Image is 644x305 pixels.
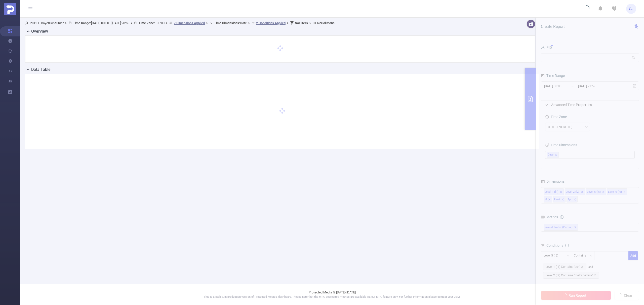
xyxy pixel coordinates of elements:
b: No Solutions [317,21,335,25]
span: GJ [629,4,633,14]
h2: Data Table [31,67,51,73]
span: > [129,21,134,25]
img: Protected Media [4,3,16,15]
span: > [247,21,252,25]
span: > [286,21,290,25]
i: icon: loading [583,5,589,12]
span: FT_BayerConsumer [DATE] 00:00 - [DATE] 23:59 +00:00 [25,21,335,25]
h2: Overview [31,28,48,34]
span: > [64,21,68,25]
u: 7 Dimensions Applied [174,21,205,25]
b: Time Dimensions : [214,21,240,25]
span: > [308,21,313,25]
b: Time Range: [73,21,91,25]
span: Date [214,21,247,25]
span: > [165,21,169,25]
u: 2 Conditions Applied [256,21,286,25]
p: This is a stable, in production version of Protected Media's dashboard. Please note that the MRC ... [33,295,631,299]
span: > [205,21,210,25]
i: icon: user [25,21,30,25]
b: PID: [30,21,36,25]
footer: Protected Media © [DATE]-[DATE] [20,284,644,305]
b: No Filters [295,21,308,25]
b: Time Zone: [139,21,155,25]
